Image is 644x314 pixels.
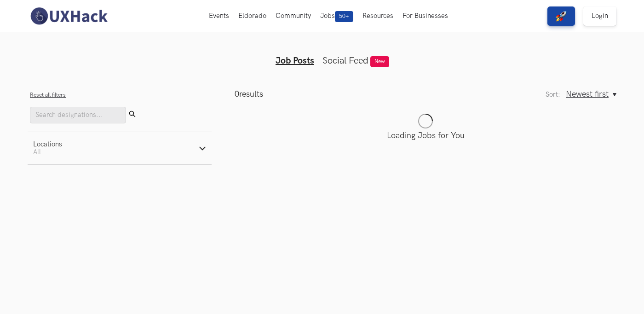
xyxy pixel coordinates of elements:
[566,89,616,99] button: Newest first, Sort:
[33,148,41,156] span: All
[28,132,212,164] button: LocationsAll
[30,92,66,99] button: Reset all filters
[370,56,389,67] span: New
[335,11,353,22] span: 50+
[33,140,62,148] div: Locations
[235,89,239,99] span: 0
[556,11,567,22] img: rocket
[235,131,616,140] p: Loading Jobs for You
[583,6,616,26] a: Login
[235,89,263,99] p: results
[566,89,609,99] span: Newest first
[322,55,368,66] a: Social Feed
[30,107,126,123] input: Search
[276,55,314,66] a: Job Posts
[546,91,560,99] label: Sort:
[145,41,499,66] ul: Tabs Interface
[28,6,109,26] img: UXHack-logo.png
